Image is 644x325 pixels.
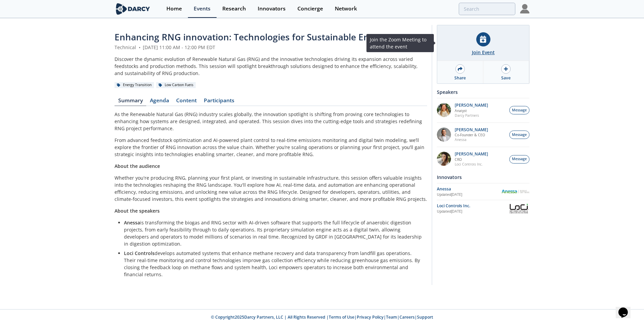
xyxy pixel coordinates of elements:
[437,203,508,209] div: Loci Controls Inc.
[258,6,286,11] div: Innovators
[437,192,501,197] div: Updated [DATE]
[512,132,527,138] span: Message
[386,314,397,320] a: Team
[455,137,488,142] p: Anessa
[146,98,172,106] a: Agenda
[455,108,488,113] p: Analyst
[124,219,140,226] strong: Anessa
[472,49,495,56] div: Join Event
[166,6,182,11] div: Home
[455,133,488,137] p: Co-Founder & CEO
[508,203,529,214] img: Loci Controls Inc.
[437,209,508,214] div: Updated [DATE]
[124,219,422,247] p: is transforming the biogas and RNG sector with AI-driven software that supports the full lifecycl...
[509,155,529,164] button: Message
[329,314,354,320] a: Terms of Use
[194,6,211,11] div: Events
[459,3,515,15] input: Advanced Search
[115,31,388,43] span: Enhancing RNG innovation: Technologies for Sustainable Energy
[115,56,427,77] div: Discover the dynamic evolution of Renewable Natural Gas (RNG) and the innovative technologies dri...
[455,103,488,108] p: [PERSON_NAME]
[437,152,451,166] img: 737ad19b-6c50-4cdf-92c7-29f5966a019e
[200,98,238,106] a: Participants
[222,6,246,11] div: Research
[115,163,160,169] strong: About the audience
[501,75,511,81] div: Save
[137,44,141,50] span: •
[172,98,200,106] a: Content
[509,131,529,139] button: Message
[115,111,427,132] p: As the Renewable Natural Gas (RNG) industry scales globally, the innovation spotlight is shifting...
[501,190,529,193] img: Anessa
[115,208,160,214] strong: About the speakers
[437,171,529,183] div: Innovators
[417,314,433,320] a: Support
[156,82,196,88] div: Low Carbon Fuels
[455,157,488,162] p: CRO
[115,137,427,158] p: From advanced feedstock optimization and AI-powered plant control to real-time emissions monitori...
[437,186,501,192] div: Anessa
[437,128,451,142] img: 1fdb2308-3d70-46db-bc64-f6eabefcce4d
[455,152,488,156] p: [PERSON_NAME]
[335,6,357,11] div: Network
[115,174,427,203] p: Whether you're producing RNG, planning your first plant, or investing in sustainable infrastructu...
[455,128,488,132] p: [PERSON_NAME]
[115,82,154,88] div: Energy Transition
[73,314,571,320] p: © Copyright 2025 Darcy Partners, LLC | All Rights Reserved | | | | |
[357,314,384,320] a: Privacy Policy
[437,186,529,197] a: Anessa Updated[DATE] Anessa
[454,75,466,81] div: Share
[115,98,146,106] a: Summary
[399,314,415,320] a: Careers
[115,44,427,51] div: Technical [DATE] 11:00 AM - 12:00 PM EDT
[124,250,422,278] p: develops automated systems that enhance methane recovery and data transparency from landfill gas ...
[512,108,527,113] span: Message
[616,298,637,318] iframe: chat widget
[509,106,529,114] button: Message
[437,203,529,214] a: Loci Controls Inc. Updated[DATE] Loci Controls Inc.
[512,156,527,162] span: Message
[437,103,451,117] img: fddc0511-1997-4ded-88a0-30228072d75f
[437,86,529,98] div: Speakers
[115,3,151,15] img: logo-wide.svg
[455,113,488,118] p: Darcy Partners
[124,250,155,256] strong: Loci Controls
[297,6,323,11] div: Concierge
[520,4,529,13] img: Profile
[455,162,488,167] p: Loci Controls Inc.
